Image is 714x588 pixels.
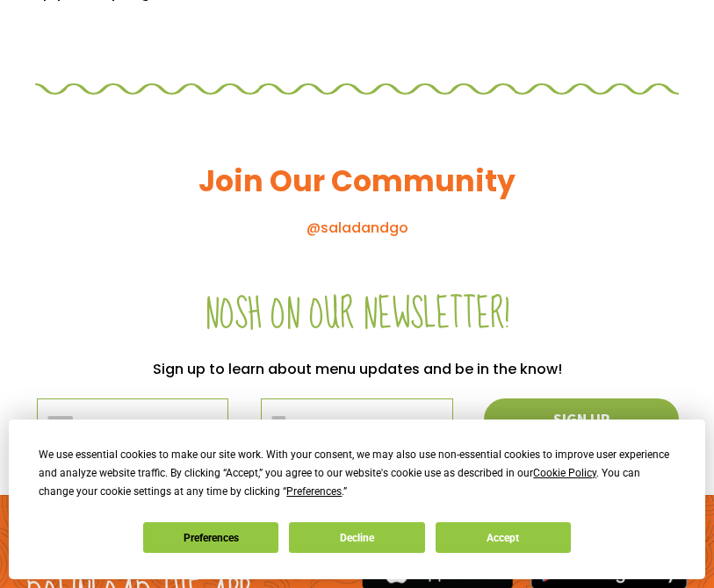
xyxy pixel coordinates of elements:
[484,398,679,441] button: Sign up
[289,522,424,553] button: Decline
[35,163,679,201] h3: Join Our Community
[533,467,596,479] span: Cookie Policy
[143,522,278,553] button: Preferences
[286,485,342,498] span: Preferences
[436,522,571,553] button: Accept
[9,419,705,579] div: Cookie Consent Prompt
[307,218,408,238] a: @saladandgo
[553,412,609,427] span: Sign up
[35,357,679,381] p: Sign up to learn about menu updates and be in the know!
[35,290,679,340] h2: Nosh on our newsletter!
[39,446,674,501] div: We use essential cookies to make our site work. With your consent, we may also use non-essential ...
